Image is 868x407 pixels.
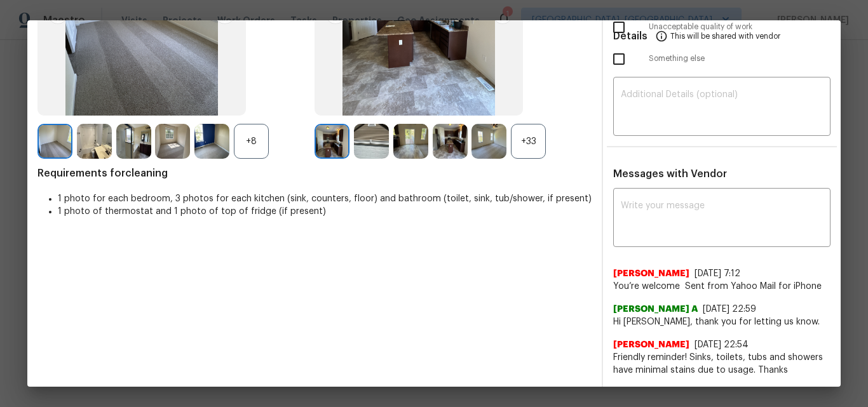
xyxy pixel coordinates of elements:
span: [PERSON_NAME] [613,338,689,351]
span: Friendly reminder! Sinks, toilets, tubs and showers have minimal stains due to usage. Thanks [613,351,831,377]
li: 1 photo for each bedroom, 3 photos for each kitchen (sink, counters, floor) and bathroom (toilet,... [58,192,592,205]
div: +33 [511,124,546,159]
li: 1 photo of thermostat and 1 photo of top of fridge (if present) [58,205,592,218]
span: Hi [PERSON_NAME], thank you for letting us know. [613,316,831,328]
span: [DATE] 7:12 [695,269,740,278]
span: Messages with Vendor [613,169,727,179]
span: Requirements for cleaning [37,167,592,180]
span: This will be shared with vendor [670,20,780,51]
span: [PERSON_NAME] [613,267,689,280]
div: +8 [234,124,269,159]
span: [DATE] 22:59 [703,305,756,314]
div: Something else [603,43,841,75]
span: You’re welcome Sent from Yahoo Mail for iPhone [613,280,831,293]
span: Something else [649,53,831,64]
span: [DATE] 22:54 [695,340,749,349]
span: [PERSON_NAME] A [613,303,698,316]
